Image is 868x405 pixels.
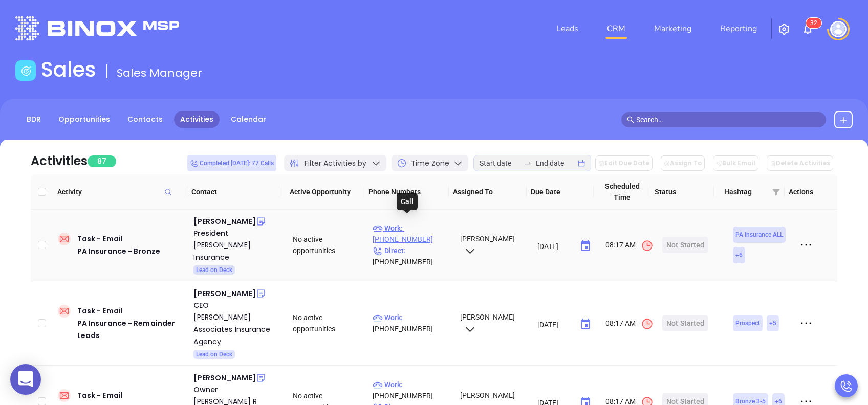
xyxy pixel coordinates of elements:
[605,239,654,252] span: 08:17 AM
[769,318,776,329] span: + 5
[397,193,418,210] div: Call
[193,372,255,384] div: [PERSON_NAME]
[77,317,186,342] div: PA Insurance - Remainder Leads
[373,222,450,245] p: [PHONE_NUMBER]
[57,186,183,197] span: Activity
[373,246,406,255] span: Direct :
[117,65,202,81] span: Sales Manager
[603,18,630,39] a: CRM
[373,313,403,322] span: Work :
[373,224,403,232] span: Work :
[196,264,232,276] span: Lead on Deck
[193,384,278,395] div: Owner
[449,174,527,210] th: Assigned To
[174,111,220,128] a: Activities
[373,379,450,401] p: [PHONE_NUMBER]
[20,111,47,128] a: BDR
[193,287,255,300] div: [PERSON_NAME]
[293,312,364,334] div: No active opportunities
[373,245,450,267] p: [PHONE_NUMBER]
[190,157,274,169] span: Completed [DATE]: 77 Calls
[594,174,650,210] th: Scheduled Time
[605,318,654,330] span: 08:17 AM
[225,111,272,128] a: Calendar
[785,174,827,210] th: Actions
[814,19,817,27] span: 2
[536,157,576,169] input: End date
[373,380,403,389] span: Work :
[524,159,532,167] span: to
[552,18,582,39] a: Leads
[830,21,847,37] img: user
[279,174,364,210] th: Active Opportunity
[661,155,705,171] button: Assign To
[575,236,596,256] button: Choose date, selected date is Aug 20, 2025
[15,16,179,40] img: logo
[810,19,814,27] span: 3
[778,23,790,35] img: iconSetting
[527,174,594,210] th: Due Date
[735,250,743,261] span: + 6
[801,23,814,35] img: iconNotification
[305,158,366,169] span: Filter Activities by
[187,174,279,210] th: Contact
[88,155,116,167] span: 87
[735,318,760,329] span: Prospect
[31,152,88,170] div: Activities
[77,233,160,257] div: Task - Email
[524,159,532,167] span: swap-right
[713,155,758,171] button: Bulk Email
[636,114,820,125] input: Search…
[459,235,515,254] span: [PERSON_NAME]
[459,313,515,332] span: [PERSON_NAME]
[193,228,278,239] div: President
[735,229,783,240] span: PA Insurance ALL
[77,305,186,342] div: Task - Email
[480,157,519,169] input: Start date
[293,234,364,256] div: No active opportunities
[666,237,704,253] div: Not Started
[595,155,653,171] button: Edit Due Date
[41,57,96,82] h1: Sales
[724,186,768,197] span: Hashtag
[411,158,449,169] span: Time Zone
[52,111,116,128] a: Opportunities
[364,174,449,210] th: Phone Numbers
[650,18,696,39] a: Marketing
[193,239,278,263] a: [PERSON_NAME] Insurance
[121,111,169,128] a: Contacts
[193,300,278,311] div: CEO
[537,319,572,329] input: MM/DD/YYYY
[196,349,232,360] span: Lead on Deck
[193,215,255,228] div: [PERSON_NAME]
[575,314,596,334] button: Choose date, selected date is Aug 20, 2025
[77,245,160,257] div: PA Insurance - Bronze
[627,116,634,123] span: search
[373,312,450,334] p: [PHONE_NUMBER]
[666,315,704,331] div: Not Started
[716,18,761,39] a: Reporting
[767,155,833,171] button: Delete Activities
[806,18,821,28] sup: 32
[193,311,278,348] a: [PERSON_NAME] Associates Insurance Agency
[650,174,714,210] th: Status
[537,241,572,251] input: MM/DD/YYYY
